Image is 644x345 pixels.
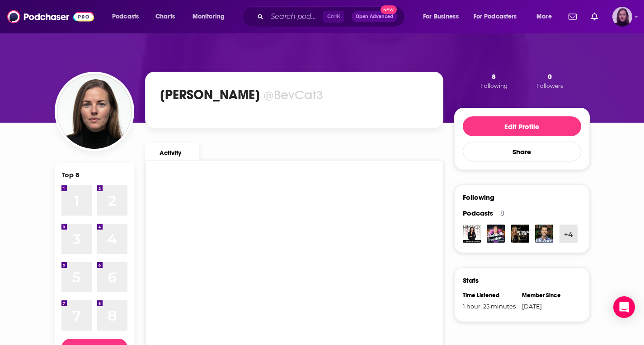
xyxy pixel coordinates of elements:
[356,14,393,19] span: Open Advanced
[530,9,563,24] button: open menu
[478,72,510,90] button: 8Following
[417,9,470,24] button: open menu
[612,7,632,27] span: Logged in as BevCat3
[536,83,563,89] span: Followers
[463,225,481,243] img: LONGEVITY with Nathalie Niddam
[62,170,80,179] div: Top 8
[468,9,530,24] button: open menu
[463,209,493,217] span: Podcasts
[511,225,529,243] img: The Thyroid Fixer
[565,9,580,24] a: Show notifications dropdown
[463,116,581,136] button: Edit Profile
[492,72,496,81] span: 8
[474,10,517,23] span: For Podcasters
[522,303,575,310] div: [DATE]
[423,10,459,23] span: For Business
[463,193,494,202] div: Following
[193,10,225,23] span: Monitoring
[500,209,504,217] div: 8
[186,9,236,24] button: open menu
[612,7,632,27] button: Show profile menu
[381,5,397,14] span: New
[559,225,578,243] button: +4
[535,225,553,243] img: The Dr. Josh Axe Show
[145,143,199,160] a: Activity
[150,9,180,24] a: Charts
[267,9,323,24] input: Search podcasts, credits, & more...
[612,7,632,27] img: User Profile
[323,11,344,23] span: Ctrl K
[548,72,552,81] span: 0
[106,9,150,24] button: open menu
[536,10,552,23] span: More
[463,142,581,161] button: Share
[155,10,175,23] span: Charts
[463,276,479,285] h3: Stats
[522,292,575,299] div: Member Since
[487,225,505,243] img: Metabolic Freedom With Ben Azadi
[251,6,414,27] div: Search podcasts, credits, & more...
[588,9,602,24] a: Show notifications dropdown
[480,83,508,89] span: Following
[160,87,260,103] h1: [PERSON_NAME]
[463,292,516,299] div: Time Listened
[263,87,323,103] div: @BevCat3
[7,8,94,25] img: Podchaser - Follow, Share and Rate Podcasts
[57,74,132,149] img: Bev Hampson
[352,11,397,22] button: Open AdvancedNew
[112,10,139,23] span: Podcasts
[613,296,635,318] div: Open Intercom Messenger
[463,303,516,310] span: 1 hour, 25 minutes, 21 seconds
[534,72,566,90] button: 0Followers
